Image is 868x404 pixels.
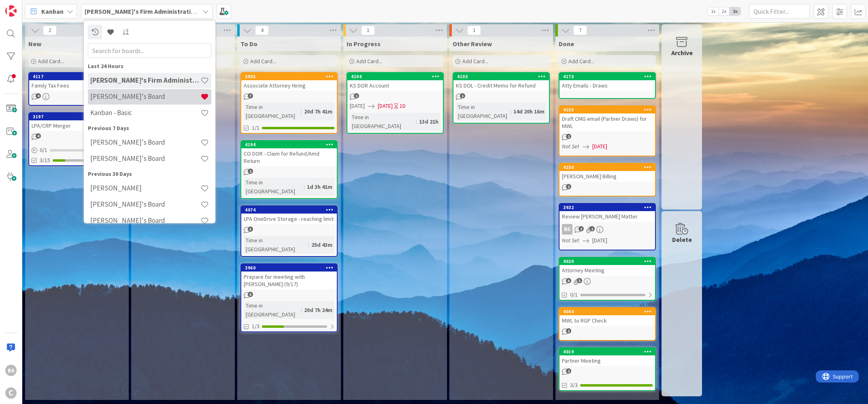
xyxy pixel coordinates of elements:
div: 3932 [560,204,655,211]
div: 4104KS DOR Account [347,73,443,91]
span: 7 [573,26,587,35]
span: Support [17,1,37,11]
span: 1/1 [252,124,260,132]
div: Time in [GEOGRAPHIC_DATA] [244,301,301,319]
div: 3932Review [PERSON_NAME] Matter [560,204,655,222]
div: 4044 [563,309,655,314]
span: 3/3 [570,381,578,389]
div: Review [PERSON_NAME] Matter [560,211,655,222]
div: 3935 [241,73,337,80]
div: 4074LPA OneDrive Storage - reaching limit [241,206,337,224]
b: [PERSON_NAME]'s Firm Administration Board [85,7,217,15]
a: 4104KS DOR Account[DATE][DATE]1DTime in [GEOGRAPHIC_DATA]:13d 21h [347,72,444,134]
div: 3935Associate Attorney Hiring [241,73,337,91]
span: 1/3 [252,322,260,331]
div: 4103KS DOL - Credit Memo for Refund [453,73,549,91]
div: Time in [GEOGRAPHIC_DATA] [350,113,416,130]
a: 4173Atty Emails - Draws [559,72,656,99]
div: 4150 [560,164,655,171]
div: 3935 [245,74,337,79]
div: KS DOL - Credit Memo for Refund [453,80,549,91]
h4: [PERSON_NAME]'s Firm Administration Board [90,76,200,84]
div: MWL to RGP Check [560,315,655,326]
div: 4020Attorney Meeting [560,258,655,276]
a: 4020Attorney Meeting0/1 [559,257,656,301]
div: 0/1 [29,145,125,155]
div: 3197 [33,114,125,120]
span: Done [559,40,574,48]
div: 4150[PERSON_NAME] Billing [560,164,655,182]
div: 14d 20h 16m [511,107,547,116]
span: 2x [719,7,730,15]
h4: [PERSON_NAME]'s Board [90,216,200,224]
span: 2 [566,134,571,139]
span: 0 / 1 [40,146,47,154]
div: Previous 7 Days [88,124,211,132]
span: : [308,240,309,249]
span: 4 [36,133,41,139]
div: 3960Prepare for meeting with [PERSON_NAME] (9/17) [241,264,337,289]
span: 2 [566,368,571,374]
span: In Progress [347,40,381,48]
div: BS [560,224,655,235]
div: 3932 [563,205,655,210]
div: Partner Meeting [560,355,655,366]
div: Time in [GEOGRAPHIC_DATA] [244,103,301,120]
img: Visit kanbanzone.com [5,5,17,17]
span: [DATE] [350,102,365,110]
span: 3x [730,7,740,15]
div: 4103 [453,73,549,80]
div: 20d 7h 41m [302,107,334,116]
div: 4104 [347,73,443,80]
div: 4104 [351,74,443,79]
div: 4173Atty Emails - Draws [560,73,655,91]
div: 4117 [29,73,125,80]
div: 4117Family Tax Fees [29,73,125,91]
div: BS [562,224,572,235]
div: Atty Emails - Draws [560,80,655,91]
div: Family Tax Fees [29,80,125,91]
span: [DATE] [592,142,607,151]
div: 4074 [241,206,337,214]
span: 2 [579,226,584,231]
div: 3197 [29,113,125,120]
input: Search for boards... [88,43,211,58]
div: 1d 3h 41m [305,182,334,191]
span: Add Card... [462,58,488,65]
div: 4150 [563,165,655,170]
div: Archive [671,48,693,58]
span: : [301,107,302,116]
span: 1 [589,226,595,231]
div: LPA/CRP Merger [29,120,125,131]
div: 25d 43m [309,240,334,249]
div: Time in [GEOGRAPHIC_DATA] [456,103,510,120]
span: : [510,107,511,116]
span: 1 [361,26,375,35]
a: 4103KS DOL - Credit Memo for RefundTime in [GEOGRAPHIC_DATA]:14d 20h 16m [453,72,550,124]
div: 4117 [33,74,125,79]
span: New [28,40,41,48]
div: Draft CMG email (Partner Draws) for MWL [560,113,655,131]
span: : [304,182,305,191]
i: Not Set [562,237,579,244]
span: 1 [460,93,465,98]
div: 3197LPA/CRP Merger [29,113,125,131]
span: 6 [566,278,571,283]
div: LPA OneDrive Storage - reaching limit [241,214,337,224]
div: 4074 [245,207,337,213]
a: 3960Prepare for meeting with [PERSON_NAME] (9/17)Time in [GEOGRAPHIC_DATA]:20d 7h 24m1/3 [240,263,338,332]
div: Prepare for meeting with [PERSON_NAME] (9/17) [241,271,337,289]
a: 4150[PERSON_NAME] Billing [559,163,656,197]
a: 4074LPA OneDrive Storage - reaching limitTime in [GEOGRAPHIC_DATA]:25d 43m [240,205,338,257]
div: 4155 [560,106,655,113]
div: 4155 [563,107,655,113]
h4: [PERSON_NAME] [90,184,200,192]
div: 4194CO DOR - Claim for Refund/Amd Return [241,141,337,166]
span: : [301,306,302,314]
span: Add Card... [250,58,276,65]
div: 3960 [245,265,337,271]
div: 4019Partner Meeting [560,348,655,366]
span: 1 [566,184,571,189]
span: Add Card... [568,58,594,65]
span: 1 [248,169,253,174]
